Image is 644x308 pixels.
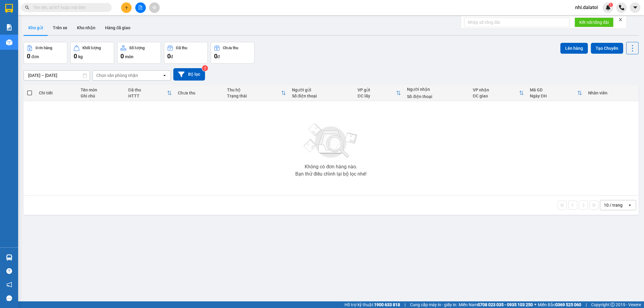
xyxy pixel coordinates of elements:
span: aim [152,5,156,10]
img: icon-new-feature [605,5,611,10]
div: ĐC lấy [357,94,396,98]
span: 1 [610,3,612,7]
strong: 0708 023 035 - 0935 103 250 [478,302,533,307]
img: solution-icon [6,24,12,30]
div: Chi tiết [39,90,75,95]
div: Số lượng [129,46,145,50]
th: Toggle SortBy [125,85,175,101]
sup: 2 [202,65,208,71]
img: svg+xml;base64,PHN2ZyBjbGFzcz0ibGlzdC1wbHVnX19zdmciIHhtbG5zPSJodHRwOi8vd3d3LnczLm9yZy8yMDAwL3N2Zy... [301,120,361,162]
div: 10 / trang [604,202,623,208]
span: 0 [74,52,77,60]
button: Khối lượng0kg [70,42,114,64]
span: món [125,54,133,59]
strong: 1900 633 818 [374,302,400,307]
button: Đã thu0đ [164,42,208,64]
span: kg [78,54,83,59]
span: question-circle [6,268,12,274]
div: Trạng thái [227,94,281,98]
div: Chưa thu [178,90,221,95]
button: Chưa thu0đ [211,42,255,64]
span: | [586,301,587,308]
div: Nhân viên [588,90,635,95]
div: Thu hộ [227,87,281,92]
strong: 0369 525 060 [555,302,581,307]
span: notification [6,282,12,287]
span: caret-down [633,5,638,10]
span: Miền Nam [459,301,533,308]
span: close [618,17,623,22]
span: ⚪️ [534,303,536,306]
span: đ [217,54,220,59]
div: Không có đơn hàng nào. [305,164,357,169]
span: copyright [610,303,615,307]
div: Bạn thử điều chỉnh lại bộ lọc nhé! [295,172,367,176]
span: đơn [31,54,39,59]
div: Đã thu [128,87,167,92]
div: Khối lượng [82,46,101,50]
button: Trên xe [48,21,72,35]
img: phone-icon [619,5,624,10]
button: Số lượng0món [117,42,161,64]
button: aim [149,2,160,13]
span: 0 [27,52,30,60]
th: Toggle SortBy [470,85,527,101]
span: search [25,5,29,10]
sup: 1 [609,3,613,7]
div: Chưa thu [223,46,238,50]
svg: open [627,203,632,208]
img: warehouse-icon [6,254,12,261]
span: Cung cấp máy in - giấy in: [410,301,457,308]
button: Kết nối tổng đài [575,17,614,27]
span: 0 [120,52,124,60]
button: Kho nhận [72,21,100,35]
div: Đơn hàng [36,46,52,50]
span: 0 [214,52,217,60]
th: Toggle SortBy [354,85,404,101]
button: Đơn hàng0đơn [24,42,67,64]
span: plus [124,5,129,10]
div: HTTT [128,94,167,98]
th: Toggle SortBy [527,85,585,101]
span: Kết nối tổng đài [579,19,609,26]
span: | [405,301,405,308]
img: logo-vxr [5,4,13,13]
button: Tạo Chuyến [591,43,623,54]
button: plus [121,2,132,13]
div: Mã GD [530,87,577,92]
button: Bộ lọc [173,68,205,81]
span: Hỗ trợ kỹ thuật: [344,301,400,308]
button: Lên hàng [560,43,588,54]
div: Số điện thoại [292,94,352,98]
th: Toggle SortBy [224,85,289,101]
div: VP nhận [473,87,519,92]
button: file-add [135,2,146,13]
div: VP gửi [357,87,396,92]
span: Miền Bắc [538,301,581,308]
img: warehouse-icon [6,39,12,46]
div: Chọn văn phòng nhận [96,72,138,78]
span: đ [171,54,173,59]
button: Kho gửi [24,21,48,35]
div: Người nhận [407,87,467,92]
div: Số điện thoại [407,94,467,99]
div: Người gửi [292,87,352,92]
div: Ngày ĐH [530,94,577,98]
button: Hàng đã giao [100,21,135,35]
input: Nhập số tổng đài [464,17,570,27]
button: caret-down [630,2,640,13]
span: message [6,295,12,301]
input: Tìm tên, số ĐT hoặc mã đơn [33,4,104,11]
span: 0 [167,52,171,60]
span: file-add [138,5,143,10]
div: Ghi chú [81,94,122,98]
div: Tên món [81,87,122,92]
div: Đã thu [176,46,187,50]
svg: open [162,73,167,78]
span: nhi.dalatoi [570,4,603,11]
input: Select a date range. [24,71,90,80]
div: ĐC giao [473,94,519,98]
